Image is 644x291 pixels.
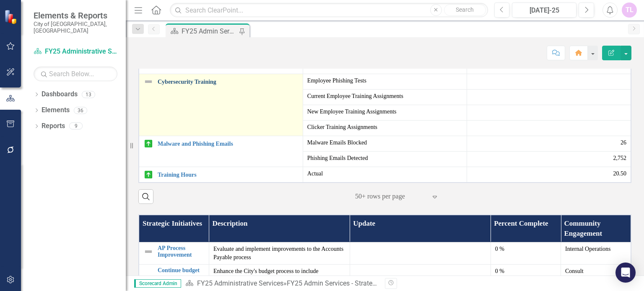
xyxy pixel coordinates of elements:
[182,26,237,36] div: FY25 Admin Services - Strategic Plan
[467,90,631,105] td: Double-Click to Edit
[42,106,70,115] a: Elements
[307,154,462,162] span: Phishing Emails Detected
[213,245,345,262] p: Evaluate and implement improvements to the Accounts Payable process
[456,6,474,13] span: Search
[303,74,467,90] td: Double-Click to Edit
[4,10,19,24] img: ClearPoint Strategy
[42,90,78,99] a: Dashboards
[143,139,153,149] img: On Target
[170,3,488,18] input: Search ClearPoint...
[303,121,467,136] td: Double-Click to Edit
[307,92,462,100] span: Current Employee Training Assignments
[34,10,117,21] span: Elements & Reports
[515,5,574,15] div: [DATE]-25
[565,268,584,274] span: Consult
[303,167,467,183] td: Double-Click to Edit
[139,136,303,167] td: Double-Click to Edit Right Click for Context Menu
[615,263,636,283] div: Open Intercom Messenger
[139,167,303,183] td: Double-Click to Edit Right Click for Context Menu
[467,167,631,183] td: Double-Click to Edit
[307,170,462,178] span: Actual
[143,77,153,87] img: Not Defined
[622,3,637,18] button: TL
[158,245,205,258] a: AP Process Improvement
[613,154,627,162] span: 2,752
[303,90,467,105] td: Double-Click to Edit
[143,272,153,282] img: Not Defined
[42,121,65,131] a: Reports
[444,4,486,16] button: Search
[303,105,467,121] td: Double-Click to Edit
[350,242,491,265] td: Double-Click to Edit
[134,279,181,288] span: Scorecard Admin
[307,123,462,131] span: Clicker Training Assignments
[491,242,561,265] td: Double-Click to Edit
[467,121,631,136] td: Double-Click to Edit
[303,136,467,152] td: Double-Click to Edit
[307,139,462,147] span: Malware Emails Blocked
[82,91,95,98] div: 13
[34,67,117,81] input: Search Below...
[139,74,303,136] td: Double-Click to Edit Right Click for Context Menu
[158,141,299,147] a: Malware and Phishing Emails
[307,77,462,85] span: Employee Phishing Tests
[561,242,631,265] td: Double-Click to Edit
[69,123,83,130] div: 9
[467,105,631,121] td: Double-Click to Edit
[495,267,556,276] div: 0 %
[143,170,153,180] img: On Target
[621,139,626,147] span: 26
[74,107,87,114] div: 36
[467,152,631,167] td: Double-Click to Edit
[467,136,631,152] td: Double-Click to Edit
[197,279,283,287] a: FY25 Administrative Services
[565,246,610,252] span: Internal Operations
[495,245,556,253] div: 0 %
[467,74,631,90] td: Double-Click to Edit
[158,267,205,286] a: Continue budget process improvements
[158,172,299,178] a: Training Hours
[613,170,627,178] span: 20.50
[307,108,462,116] span: New Employee Training Assignments
[158,79,299,85] a: Cybersecurity Training
[213,268,327,291] span: Enhance the City's budget process to include community participation in setting priorities and pr...
[209,242,350,265] td: Double-Click to Edit
[139,242,209,265] td: Double-Click to Edit Right Click for Context Menu
[287,279,396,287] div: FY25 Admin Services - Strategic Plan
[34,47,117,57] a: FY25 Administrative Services
[143,247,153,257] img: Not Defined
[185,279,379,288] div: »
[34,21,117,34] small: City of [GEOGRAPHIC_DATA], [GEOGRAPHIC_DATA]
[512,3,576,18] button: [DATE]-25
[303,152,467,167] td: Double-Click to Edit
